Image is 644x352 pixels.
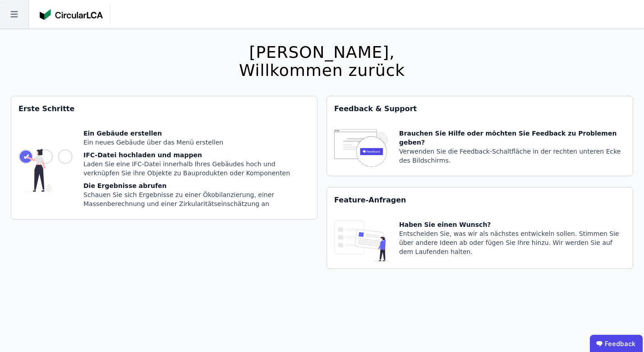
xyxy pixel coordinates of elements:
div: Feature-Anfragen [327,188,633,213]
div: Laden Sie eine IFC-Datei innerhalb Ihres Gebäudes hoch und verknüpfen Sie ihre Objekte zu Bauprod... [83,160,310,178]
div: Die Ergebnisse abrufen [83,181,310,190]
div: Ein neues Gebäude über das Menü erstellen [83,138,310,147]
div: [PERSON_NAME], [239,43,405,61]
img: feature_request_tile-UiXE1qGU.svg [334,220,388,261]
img: getting_started_tile-DrF_GRSv.svg [18,129,73,212]
div: Willkommen zurück [239,61,405,80]
div: Entscheiden Sie, was wir als nächstes entwickeln sollen. Stimmen Sie über andere Ideen ab oder fü... [399,229,626,256]
div: Feedback & Support [327,96,633,122]
div: Brauchen Sie Hilfe oder möchten Sie Feedback zu Problemen geben? [399,129,626,147]
div: IFC-Datei hochladen und mappen [83,150,310,160]
div: Erste Schritte [11,96,317,122]
div: Verwenden Sie die Feedback-Schaltfläche in der rechten unteren Ecke des Bildschirms. [399,147,626,165]
div: Ein Gebäude erstellen [83,129,310,138]
img: feedback-icon-HCTs5lye.svg [334,129,388,169]
div: Schauen Sie sich Ergebnisse zu einer Ökobilanzierung, einer Massenberechnung und einer Zirkularit... [83,190,310,208]
div: Haben Sie einen Wunsch? [399,220,626,229]
img: Concular [40,9,103,20]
